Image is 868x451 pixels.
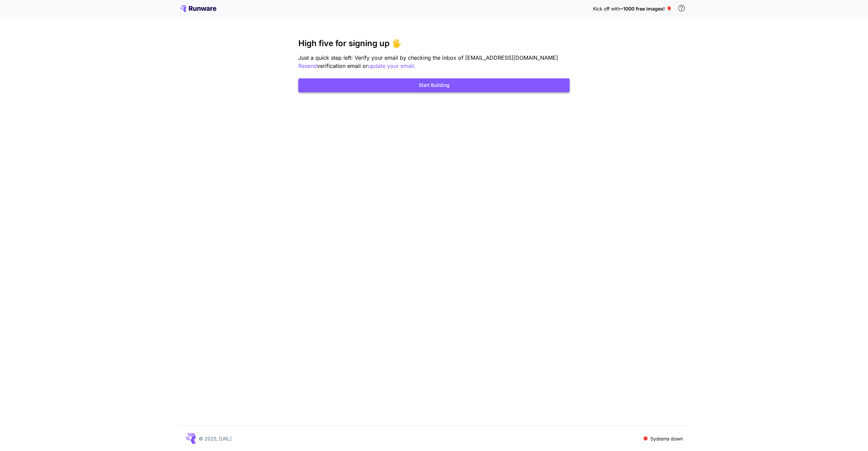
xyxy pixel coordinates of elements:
[298,54,558,61] span: Just a quick step left: Verify your email by checking the inbox of [EMAIL_ADDRESS][DOMAIN_NAME]
[675,1,688,15] button: In order to qualify for free credit, you need to sign up with a business email address and click ...
[368,62,416,70] button: update your email.
[199,435,232,442] p: © 2025, [URL]
[593,6,620,12] span: Kick off with
[298,62,317,70] button: Resend
[298,39,570,48] h3: High five for signing up 🖐️
[650,435,683,442] p: Systems down
[620,6,672,12] span: ~1000 free images! 🎈
[317,62,368,69] span: verification email or
[298,78,570,92] button: Start Building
